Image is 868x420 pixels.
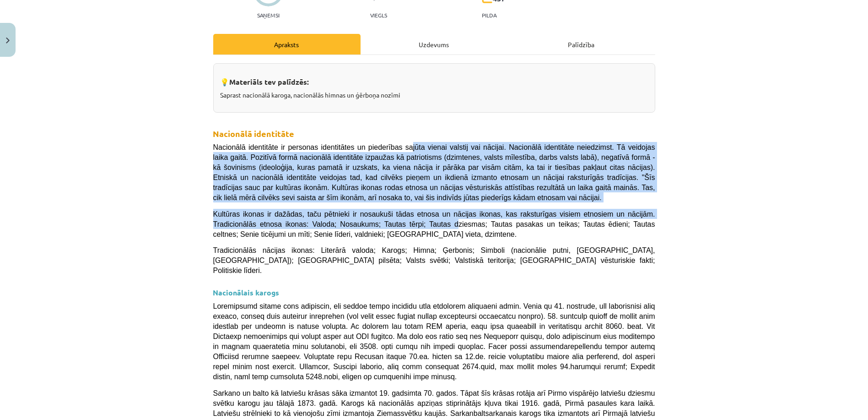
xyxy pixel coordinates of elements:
span: Loremipsumd sitame cons adipiscin, eli seddoe tempo incididu utla etdolorem aliquaeni admin. Veni... [213,302,655,381]
div: Palīdzība [508,34,655,55]
p: pilda [482,12,496,18]
strong: Materiāls tev palīdzēs: [230,77,309,87]
p: Saprast nacionālā karoga, nacionālās himnas un ģērboņa nozīmi [221,90,648,100]
p: Saņemsi [253,12,283,18]
span: Tradicionālās nācijas ikonas: Literārā valoda; Karogs; Himna; Ģerbonis; Simboli (nacionālie putni... [213,246,655,274]
span: Nacionālā identitāte ir personas identitātes un piederības sajūta vienai valstij vai nācijai. Nac... [213,143,655,202]
strong: Nacionālais karogs [213,288,280,297]
img: icon-close-lesson-0947bae3869378f0d4975bcd49f059093ad1ed9edebbc8119c70593378902aed.svg [6,38,10,44]
p: Viegls [370,12,387,18]
h3: 💡 [221,71,648,87]
div: Uzdevums [361,34,508,55]
strong: Nacionālā identitāte [213,128,295,139]
span: Kultūras ikonas ir dažādas, taču pētnieki ir nosaukuši tādas etnosa un nācijas ikonas, kas rakstu... [213,210,655,238]
div: Apraksts [213,34,361,55]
